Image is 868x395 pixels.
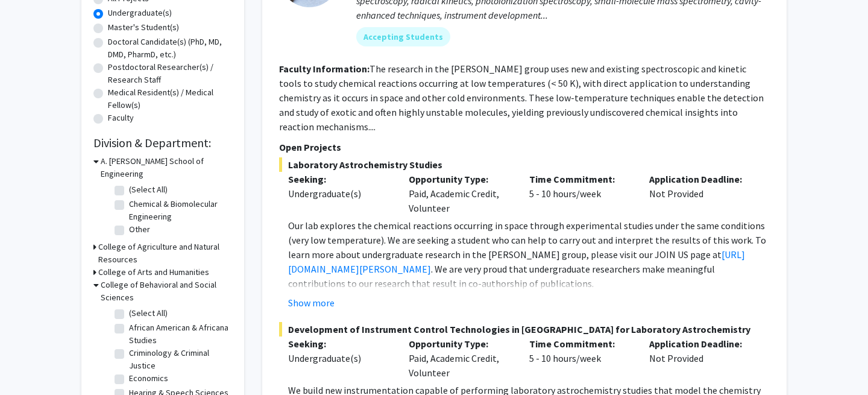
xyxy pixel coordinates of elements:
[101,279,232,304] h3: College of Behavioral and Social Sciences
[529,337,632,351] p: Time Commitment:
[108,21,179,34] label: Master's Student(s)
[288,172,391,186] p: Seeking:
[649,172,752,186] p: Application Deadline:
[129,321,229,347] label: African American & Africana Studies
[400,337,520,380] div: Paid, Academic Credit, Volunteer
[400,172,520,215] div: Paid, Academic Credit, Volunteer
[279,63,370,75] b: Faculty Information:
[356,27,450,46] mat-chip: Accepting Students
[640,337,761,380] div: Not Provided
[108,112,134,124] label: Faculty
[108,7,172,19] label: Undergraduate(s)
[98,241,232,266] h3: College of Agriculture and Natural Resources
[279,322,770,337] span: Development of Instrument Control Technologies in [GEOGRAPHIC_DATA] for Laboratory Astrochemistry
[108,86,232,112] label: Medical Resident(s) / Medical Fellow(s)
[101,155,232,180] h3: A. [PERSON_NAME] School of Engineering
[288,351,391,365] div: Undergraduate(s)
[279,157,770,172] span: Laboratory Astrochemistry Studies
[129,307,168,320] label: (Select All)
[409,337,511,351] p: Opportunity Type:
[108,36,232,61] label: Doctoral Candidate(s) (PhD, MD, DMD, PharmD, etc.)
[9,341,51,386] iframe: Chat
[98,266,209,279] h3: College of Arts and Humanities
[520,337,641,380] div: 5 - 10 hours/week
[288,186,391,201] div: Undergraduate(s)
[108,61,232,86] label: Postdoctoral Researcher(s) / Research Staff
[529,172,632,186] p: Time Commitment:
[129,198,229,223] label: Chemical & Biomolecular Engineering
[129,183,168,196] label: (Select All)
[649,337,752,351] p: Application Deadline:
[279,140,770,154] p: Open Projects
[93,136,232,150] h2: Division & Department:
[520,172,641,215] div: 5 - 10 hours/week
[129,223,150,236] label: Other
[288,337,391,351] p: Seeking:
[129,372,168,385] label: Economics
[409,172,511,186] p: Opportunity Type:
[129,347,229,372] label: Criminology & Criminal Justice
[640,172,761,215] div: Not Provided
[279,63,764,133] fg-read-more: The research in the [PERSON_NAME] group uses new and existing spectroscopic and kinetic tools to ...
[288,295,335,310] button: Show more
[288,218,770,291] p: Our lab explores the chemical reactions occurring in space through experimental studies under the...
